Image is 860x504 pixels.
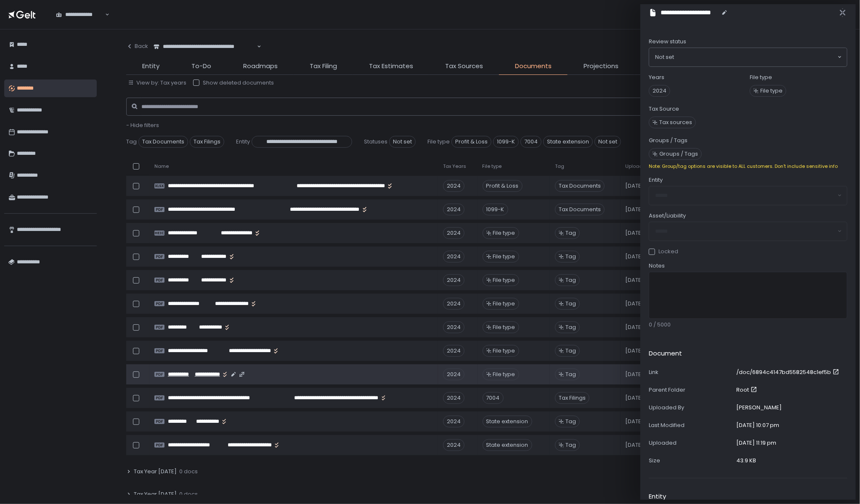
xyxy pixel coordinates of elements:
div: Link [649,369,733,376]
span: Tax Year [DATE] [134,468,177,475]
div: Search for option [649,48,847,66]
span: Entity [236,138,250,146]
div: State extension [483,439,532,451]
span: [DATE] [626,371,644,378]
span: [DATE] [626,394,644,402]
span: File type [760,87,783,95]
span: Tag [565,276,576,284]
span: [DATE] [626,229,644,237]
div: 1099-K [483,204,508,215]
h2: Entity [649,492,666,501]
span: [DATE] [626,206,644,213]
span: Asset/Liability [649,212,686,220]
a: Root [736,386,759,394]
div: 2024 [443,321,465,333]
span: Tax Documents [138,136,188,148]
div: 2024 [443,298,465,310]
span: Documents [515,61,552,71]
span: Uploaded [626,163,649,170]
span: Not set [389,136,416,148]
span: File type [493,371,515,378]
span: 1099-K [493,136,519,148]
span: File type [493,229,515,237]
div: 2024 [443,180,465,192]
span: [DATE] [626,300,644,308]
span: Roadmaps [243,61,278,71]
span: Tag [555,163,564,170]
span: Tax Year [DATE] [134,491,177,498]
span: Tax Documents [555,180,605,192]
span: Profit & Loss [451,136,491,148]
span: [DATE] [626,441,644,449]
span: Tax Filing [310,61,337,71]
span: Tag [565,324,576,331]
div: 43.9 KB [736,457,756,464]
span: Tag [565,347,576,355]
div: Size [649,457,733,464]
div: Uploaded By [649,404,733,411]
span: Tax Documents [555,204,605,215]
div: 2024 [443,204,465,215]
span: Tag [565,300,576,308]
span: Tax Filings [555,392,589,404]
a: /doc/6894c4147bd5582548c1ef5b [736,369,841,376]
div: 2024 [443,274,465,286]
span: [DATE] [626,182,644,190]
span: File type [493,324,515,331]
span: File type [493,276,515,284]
span: Not set [595,136,621,148]
input: Search for option [256,42,256,51]
div: Note: Group/tag options are visible to ALL customers. Don't include sensitive info [649,163,847,170]
span: File type [493,253,515,260]
div: 2024 [443,369,465,380]
span: 0 docs [179,491,198,498]
span: Review status [649,38,686,45]
div: 2024 [443,439,465,451]
input: Search for option [104,11,104,19]
span: [DATE] [626,276,644,284]
div: Search for option [50,5,109,23]
span: Tag [565,229,576,237]
label: Years [649,74,664,81]
span: [DATE] [626,324,644,331]
div: 2024 [443,392,465,404]
span: Name [154,163,169,170]
div: State extension [483,416,532,427]
div: Search for option [148,38,261,56]
span: File type [493,347,515,355]
span: Tax Filings [190,136,224,148]
div: 7004 [483,392,504,404]
label: Groups / Tags [649,137,687,144]
div: 2024 [443,227,465,239]
span: Projections [584,61,618,71]
span: Tax Sources [445,61,483,71]
button: Back [126,38,148,55]
div: [PERSON_NAME] [736,404,782,411]
span: Tax sources [659,119,692,126]
span: Entity [142,61,159,71]
div: 2024 [443,345,465,357]
div: View by: Tax years [128,79,186,87]
div: 0 / 5000 [649,321,847,329]
span: [DATE] [626,418,644,425]
span: Not set [655,53,674,61]
span: Tag [565,371,576,378]
span: Tag [565,253,576,260]
h2: Document [649,349,682,358]
span: 7004 [520,136,541,148]
div: 2024 [443,251,465,263]
span: 2024 [649,85,670,97]
span: File type [493,300,515,308]
span: Tax Years [443,163,466,170]
span: File type [427,138,450,146]
span: Tag [565,418,576,425]
label: File type [750,74,772,81]
span: Entity [649,176,663,184]
span: To-Do [191,61,211,71]
div: Last Modified [649,422,733,429]
span: State extension [543,136,593,148]
button: - Hide filters [126,122,159,129]
label: Tax Source [649,105,679,113]
span: Tag [565,441,576,449]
